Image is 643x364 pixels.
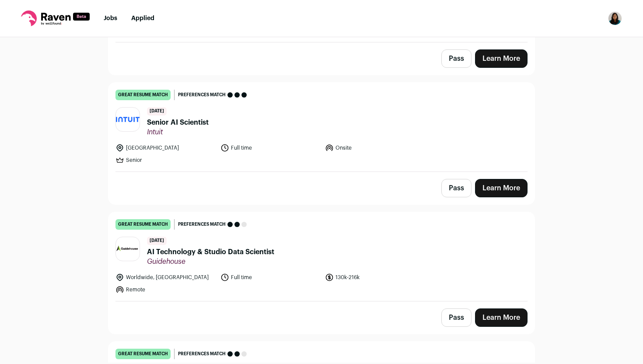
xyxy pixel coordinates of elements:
[147,128,209,136] span: Intuit
[475,49,528,68] a: Learn More
[608,11,622,25] img: 1710592-medium_jpg
[147,237,167,245] span: [DATE]
[441,308,472,327] button: Pass
[325,273,425,282] li: 130k-216k
[475,179,528,197] a: Learn More
[115,143,215,152] li: [GEOGRAPHIC_DATA]
[115,285,215,294] li: Remote
[325,143,425,152] li: Onsite
[441,179,472,197] button: Pass
[104,15,117,21] a: Jobs
[178,220,226,229] span: Preferences match
[115,90,171,100] div: great resume match
[441,49,472,68] button: Pass
[475,308,528,327] a: Learn More
[116,117,140,122] img: 063e6e21db467e0fea59c004443fc3bf10cf4ada0dac12847339c93fdb63647b.png
[115,219,171,230] div: great resume match
[108,83,535,171] a: great resume match Preferences match [DATE] Senior AI Scientist Intuit [GEOGRAPHIC_DATA] Full tim...
[220,143,320,152] li: Full time
[116,245,140,253] img: 45f0d6b11a8ac2700abf1b549250827cc5b06893dcbcd51da6b58612d686466b.jpg
[108,212,535,301] a: great resume match Preferences match [DATE] AI Technology & Studio Data Scientist Guidehouse Worl...
[115,273,215,282] li: Worldwide, [GEOGRAPHIC_DATA]
[115,349,171,359] div: great resume match
[608,11,622,25] button: Open dropdown
[147,117,209,128] span: Senior AI Scientist
[147,257,274,266] span: Guidehouse
[147,107,167,115] span: [DATE]
[178,350,226,358] span: Preferences match
[131,15,154,21] a: Applied
[178,91,226,99] span: Preferences match
[147,247,274,257] span: AI Technology & Studio Data Scientist
[220,273,320,282] li: Full time
[115,156,215,164] li: Senior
